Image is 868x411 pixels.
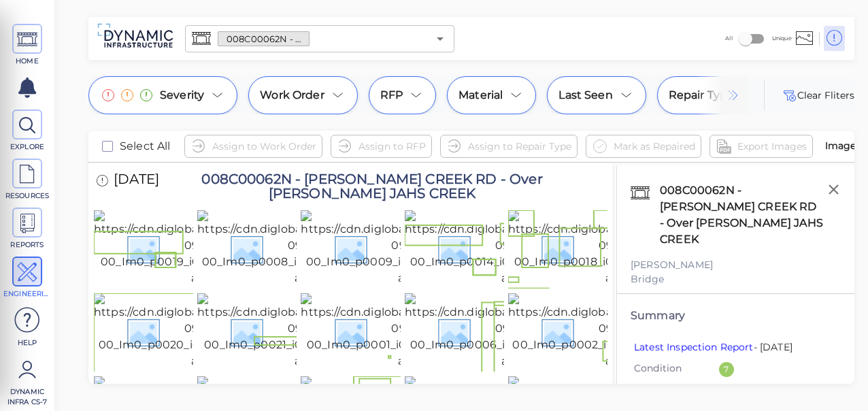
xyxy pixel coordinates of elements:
[710,135,813,158] button: Export Images
[586,135,701,158] button: Mark as Repaired
[508,293,760,369] img: https://cdn.diglobal.tech/width210/1474/2024-09-11t00-00-00_Im0_p0002_i0006_image_index_1.png?asg...
[468,138,571,154] span: Assign to Repair Type
[431,29,450,48] button: Open
[634,361,719,376] span: Condition
[405,210,656,286] img: https://cdn.diglobal.tech/width210/1474/2024-09-11t00-00-00_Im0_p0014_i0042_image_index_1.png?asg...
[458,87,503,103] span: Material
[114,172,159,201] span: [DATE]
[94,293,346,369] img: https://cdn.diglobal.tech/width210/1474/2024-09-11t00-00-00_Im0_p0020_i0060_image_index_1.png?asg...
[440,135,578,158] button: Assign to Repair Type
[810,350,858,401] iframe: Chat
[301,210,552,286] img: https://cdn.diglobal.tech/width210/1474/2024-09-11t00-00-00_Im0_p0009_i0027_image_index_1.png?asg...
[656,179,841,251] div: 008C00062N - [PERSON_NAME] CREEK RD - Over [PERSON_NAME] JAHS CREEK
[301,293,552,369] img: https://cdn.diglobal.tech/width210/1474/2024-09-11t00-00-00_Im0_p0001_i0003_image_index_1.png?asg...
[725,87,741,103] img: container_overflow_arrow_end
[212,138,316,154] span: Assign to Work Order
[120,138,171,154] span: Select All
[3,240,51,250] span: REPORTS
[160,87,204,103] span: Severity
[614,138,695,154] span: Mark as Repaired
[508,210,760,286] img: https://cdn.diglobal.tech/width210/1474/2024-09-11t00-00-00_Im0_p0018_i0054_image_index_1.png?asg...
[358,138,426,154] span: Assign to RFP
[725,25,791,52] div: All Unique
[634,341,792,353] span: - [DATE]
[781,87,854,103] button: Clear Fliters
[824,139,867,152] span: Images :
[3,338,51,348] span: Help
[558,87,612,103] span: Last Seen
[737,138,807,154] span: Export Images
[260,87,324,103] span: Work Order
[634,341,754,353] a: Latest Inspection Report
[631,308,841,324] div: Summary
[669,87,735,103] span: Repair Type
[197,293,449,369] img: https://cdn.diglobal.tech/width210/1474/2024-09-11t00-00-00_Im0_p0021_i0063_image_index_1.png?asg...
[184,135,322,158] button: Assign to Work Order
[3,191,51,201] span: RESOURCES
[218,33,309,46] span: 008C00062N - [PERSON_NAME] CREEK RD - Over [PERSON_NAME] JAHS CREEK
[94,210,346,286] img: https://cdn.diglobal.tech/width210/1474/2024-09-11t00-00-00_Im0_p0019_i0057_image_index_1.png?asg...
[197,210,449,286] img: https://cdn.diglobal.tech/width210/1474/2024-09-11t00-00-00_Im0_p0008_i0024_image_index_1.png?asg...
[631,258,841,272] div: [PERSON_NAME]
[719,362,734,377] div: 7
[331,135,432,158] button: Assign to RFP
[405,293,656,369] img: https://cdn.diglobal.tech/width210/1474/2024-09-11t00-00-00_Im0_p0006_i0018_image_index_1.png?asg...
[631,272,841,286] div: Bridge
[159,172,578,201] span: 008C00062N - [PERSON_NAME] CREEK RD - Over [PERSON_NAME] JAHS CREEK
[697,76,748,114] img: small_overflow_gradient_end
[3,142,51,152] span: EXPLORE
[3,387,51,407] span: Dynamic Infra CS-7
[3,289,51,299] span: ENGINEERING
[380,87,403,103] span: RFP
[3,56,51,66] span: HOME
